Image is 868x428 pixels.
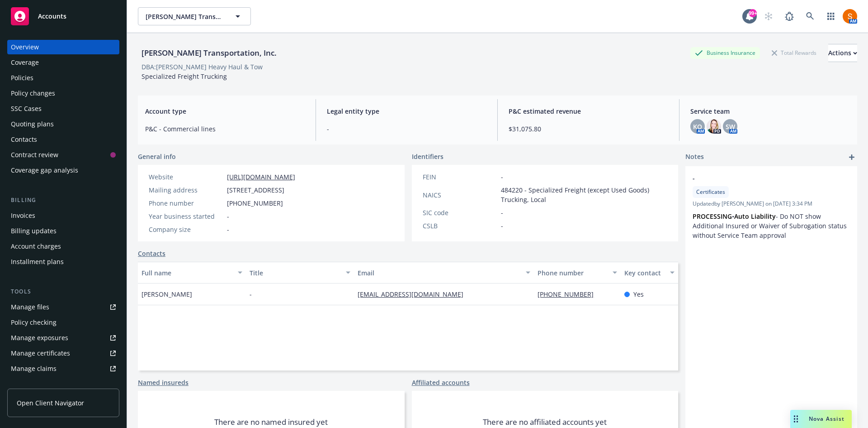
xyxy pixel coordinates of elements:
[509,124,668,134] span: $31,075.80
[423,172,497,182] div: FEIN
[822,7,840,25] a: Switch app
[412,378,470,387] a: Affiliated accounts
[327,106,486,116] span: Legal entity type
[7,86,119,101] a: Policy changes
[17,398,84,408] span: Open Client Navigator
[142,72,227,81] span: Specialized Freight Trucking
[767,47,821,58] div: Total Rewards
[138,7,251,25] button: [PERSON_NAME] Transportation, Inc.
[423,221,497,231] div: CSLB
[145,106,305,116] span: Account type
[624,268,665,278] div: Key contact
[734,212,776,221] strong: Auto Liability
[7,300,119,314] a: Manage files
[801,7,819,25] a: Search
[483,417,607,428] span: There are no affiliated accounts yet
[214,417,328,428] span: There are no named insured yet
[7,208,119,223] a: Invoices
[354,262,534,284] button: Email
[423,208,497,217] div: SIC code
[7,117,119,131] a: Quoting plans
[227,173,295,181] a: [URL][DOMAIN_NAME]
[759,7,778,25] a: Start snowing
[142,268,232,278] div: Full name
[690,106,850,116] span: Service team
[707,119,721,134] img: photo
[7,71,119,85] a: Policies
[7,101,119,116] a: SSC Cases
[790,410,802,428] div: Drag to move
[534,262,620,284] button: Phone number
[11,148,58,162] div: Contract review
[685,152,704,163] span: Notes
[7,377,119,391] a: Manage BORs
[358,290,471,298] a: [EMAIL_ADDRESS][DOMAIN_NAME]
[11,55,39,70] div: Coverage
[227,212,229,221] span: -
[149,185,223,195] div: Mailing address
[809,415,844,423] span: Nova Assist
[696,188,725,196] span: Certificates
[146,12,224,21] span: [PERSON_NAME] Transportation, Inc.
[327,124,486,134] span: -
[412,152,443,161] span: Identifiers
[423,190,497,200] div: NAICS
[685,166,857,247] div: -CertificatesUpdatedby [PERSON_NAME] on [DATE] 3:34 PMPROCESSING•Auto Liability- Do NOT show Addi...
[7,255,119,269] a: Installment plans
[138,378,189,387] a: Named insureds
[828,44,857,62] button: Actions
[846,152,857,163] a: add
[142,289,192,299] span: [PERSON_NAME]
[11,361,57,376] div: Manage claims
[7,148,119,162] a: Contract review
[538,268,607,278] div: Phone number
[227,185,284,195] span: [STREET_ADDRESS]
[149,212,223,221] div: Year business started
[138,262,246,284] button: Full name
[828,44,857,62] div: Actions
[693,122,702,131] span: KO
[7,224,119,238] a: Billing updates
[7,287,119,296] div: Tools
[7,331,119,345] a: Manage exposures
[7,163,119,178] a: Coverage gap analysis
[790,410,852,428] button: Nova Assist
[501,185,668,204] span: 484220 - Specialized Freight (except Used Goods) Trucking, Local
[780,7,798,25] a: Report a Bug
[7,132,119,147] a: Contacts
[142,62,263,72] div: DBA: [PERSON_NAME] Heavy Haul & Tow
[11,346,70,361] div: Manage certificates
[11,331,68,345] div: Manage exposures
[501,221,503,231] span: -
[749,9,757,17] div: 99+
[149,225,223,234] div: Company size
[11,71,33,85] div: Policies
[693,173,826,183] span: -
[11,255,64,269] div: Installment plans
[145,124,305,134] span: P&C - Commercial lines
[11,101,42,116] div: SSC Cases
[7,55,119,70] a: Coverage
[11,117,54,131] div: Quoting plans
[250,268,340,278] div: Title
[538,290,601,298] a: [PHONE_NUMBER]
[11,300,49,314] div: Manage files
[7,196,119,205] div: Billing
[138,47,280,59] div: [PERSON_NAME] Transportation, Inc.
[7,4,119,29] a: Accounts
[501,172,503,182] span: -
[501,208,503,217] span: -
[227,198,283,208] span: [PHONE_NUMBER]
[7,239,119,254] a: Account charges
[7,346,119,361] a: Manage certificates
[358,268,520,278] div: Email
[621,262,678,284] button: Key contact
[11,86,55,101] div: Policy changes
[693,212,850,240] p: • - Do NOT show Additional Insured or Waiver of Subrogation status without Service Team approval
[11,163,78,178] div: Coverage gap analysis
[509,106,668,116] span: P&C estimated revenue
[227,225,229,234] span: -
[726,122,735,131] span: SW
[11,132,37,147] div: Contacts
[11,239,61,254] div: Account charges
